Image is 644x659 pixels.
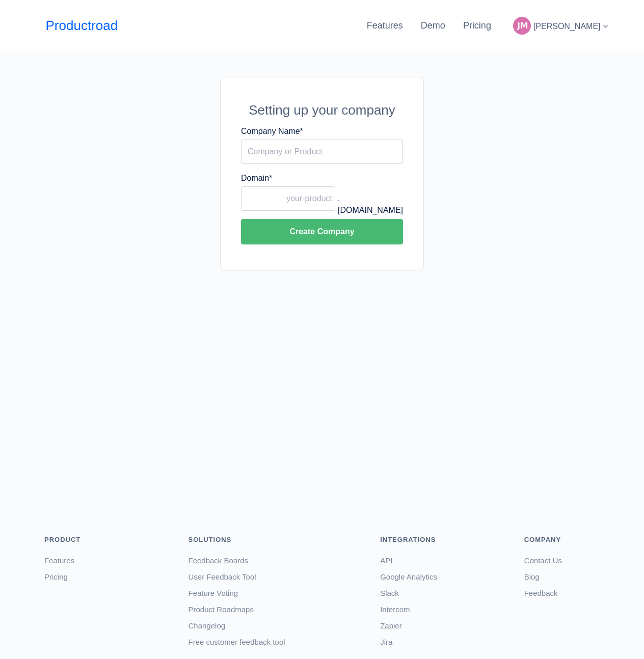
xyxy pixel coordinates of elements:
a: Zapier [380,621,402,630]
a: Slack [380,589,399,597]
a: Pricing [463,20,491,31]
div: Setting up your company [241,100,403,120]
div: .[DOMAIN_NAME] [335,172,403,192]
a: API [380,556,392,565]
input: your-product [241,186,335,211]
div: Integrations [380,535,509,545]
a: Feedback [524,589,558,597]
a: Pricing [44,572,68,581]
a: Feature Voting [189,589,238,597]
a: Demo [421,20,445,31]
label: Company Name [241,125,303,138]
a: Blog [524,572,540,581]
input: Company or Product [241,140,403,164]
div: [PERSON_NAME] [509,13,611,39]
span: [PERSON_NAME] [533,22,601,31]
a: Feedback Boards [189,556,249,565]
a: Changelog [189,621,226,630]
div: Solutions [189,535,365,545]
button: Create Company [241,219,403,244]
a: Intercom [380,605,410,614]
a: Contact Us [524,556,562,565]
div: Product [44,535,173,545]
div: Company [524,535,605,545]
a: Features [44,556,74,565]
a: Product Roadmaps [189,605,254,614]
img: Jordan Mackie userpic [513,17,531,35]
label: Domain [241,172,272,184]
a: Free customer feedback tool [189,638,285,646]
a: User Feedback Tool [189,572,256,581]
a: Google Analytics [380,572,437,581]
a: Features [367,20,403,31]
a: Jira [380,638,392,646]
a: Productroad [46,16,118,36]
